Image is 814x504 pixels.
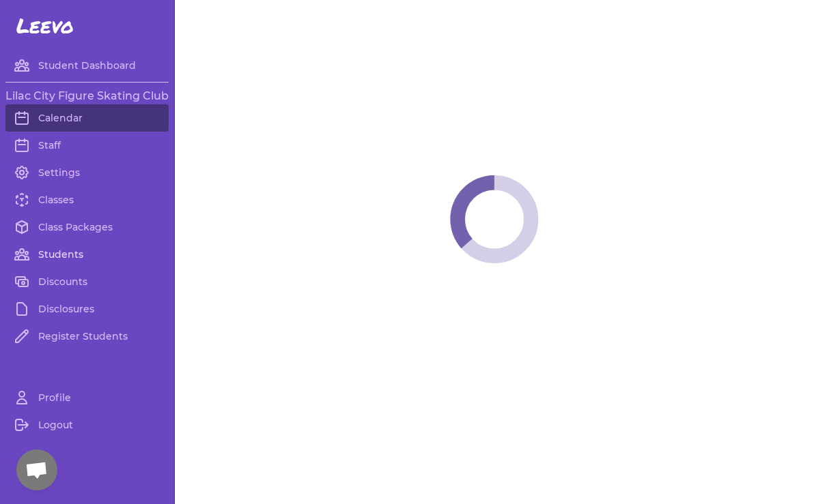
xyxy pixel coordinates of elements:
h3: Lilac City Figure Skating Club [5,88,169,104]
a: Logout [5,411,169,439]
a: Profile [5,384,169,411]
a: Discounts [5,268,169,295]
a: Calendar [5,104,169,132]
a: Class Packages [5,213,169,241]
a: Staff [5,132,169,159]
a: Register Students [5,323,169,350]
a: Classes [5,186,169,213]
a: Open chat [16,449,57,490]
a: Student Dashboard [5,52,169,79]
a: Settings [5,159,169,186]
a: Students [5,241,169,268]
span: Leevo [16,14,74,38]
a: Disclosures [5,295,169,323]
